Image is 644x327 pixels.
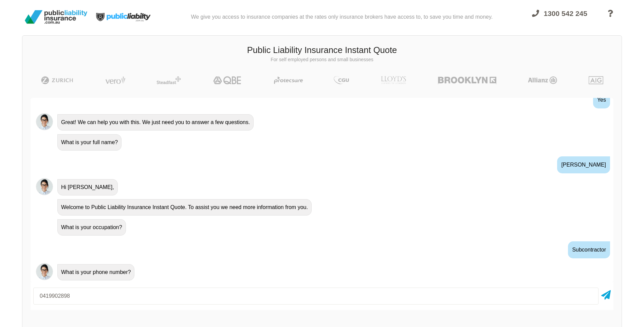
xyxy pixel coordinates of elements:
[36,263,53,280] img: Chatbot | PLI
[377,76,410,84] img: LLOYD's | Public Liability Insurance
[22,7,90,27] img: Public Liability Insurance
[27,56,617,63] p: For self employed persons and small businesses
[57,264,134,280] div: What is your phone number?
[191,3,493,31] div: We give you access to insurance companies at the rates only insurance brokers have access to, to ...
[57,114,254,131] div: Great! We can help you with this. We just need you to answer a few questions.
[271,76,306,84] img: Protecsure | Public Liability Insurance
[27,44,617,56] h3: Public Liability Insurance Instant Quote
[593,91,610,108] div: Yes
[36,178,53,195] img: Chatbot | PLI
[544,10,587,17] span: 1300 542 245
[102,76,128,84] img: Vero | Public Liability Insurance
[568,241,610,258] div: subcontractor
[36,113,53,130] img: Chatbot | PLI
[57,219,126,236] div: What is your occupation?
[525,76,560,84] img: Allianz | Public Liability Insurance
[57,179,118,195] div: Hi [PERSON_NAME],
[38,76,76,84] img: Zurich | Public Liability Insurance
[57,199,312,216] div: Welcome to Public Liability Insurance Instant Quote. To assist you we need more information from ...
[557,156,610,173] div: [PERSON_NAME]
[90,3,158,31] img: Public Liability Insurance Light
[57,134,122,151] div: What is your full name?
[154,76,184,84] img: Steadfast | Public Liability Insurance
[331,76,351,84] img: CGU | Public Liability Insurance
[526,5,593,31] a: 1300 542 245
[209,76,246,84] img: QBE | Public Liability Insurance
[435,76,499,84] img: Brooklyn | Public Liability Insurance
[586,76,606,84] img: AIG | Public Liability Insurance
[33,288,599,305] input: Your phone number, eg: +61xxxxxxxxxx / 0xxxxxxxxx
